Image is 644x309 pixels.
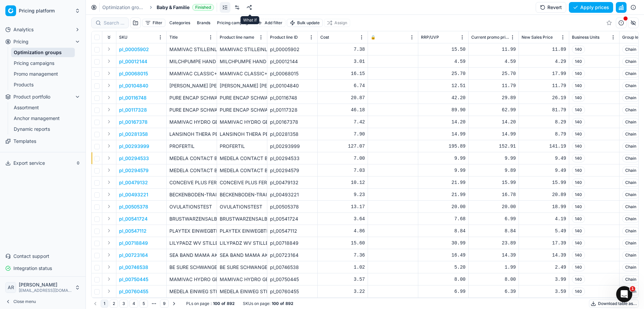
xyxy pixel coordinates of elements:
div: 7.90 [320,131,365,138]
button: Apply prices [569,2,613,13]
span: Chain [622,154,639,162]
button: Expand [105,263,113,271]
div: 7.03 [320,167,365,174]
div: pl_00294579 [270,167,315,174]
div: pl_00723164 [270,252,315,259]
span: Product portfolio [13,93,50,100]
div: 7.68 [421,216,466,222]
button: pl_00005902 [119,46,149,53]
p: pl_00541724 [119,216,148,222]
span: 140 [572,179,585,187]
a: Promo management [11,69,75,79]
span: AR [6,282,16,293]
a: Dynamic reports [11,124,75,134]
button: Expand [105,93,113,102]
button: 2 [110,300,118,308]
button: Expand [105,142,113,150]
div: 42.20 [421,94,466,101]
button: Expand [105,81,113,89]
span: 140 [572,57,585,66]
div: PLAYTEX EINWEGBTL120/118ML [220,228,264,234]
div: MEDELA CONTACT BRUSTH L+AB [220,155,264,162]
p: pl_00718849 [119,240,148,246]
button: Expand [105,130,113,138]
div: BRUSTWARZENSALBE ([MEDICAL_DATA]) [220,216,264,222]
button: Brands [194,19,213,27]
button: pl_00281358 [119,131,148,138]
button: 4 [129,300,138,308]
p: PLAYTEX EINWEGBTL120/118ML [169,228,214,234]
span: Baby & FamilieFinished [157,4,214,11]
div: 13.17 [320,203,365,210]
div: 4.59 [471,58,516,65]
p: MEDELA CONTACT BRUSTH L+AB [169,155,214,162]
p: MEDELA CONTACT BRUSTH S+AB [169,167,214,174]
div: MAMIVAC CLASSIC+SOFT [220,70,264,77]
div: 15.99 [522,179,566,186]
button: Close menu [3,297,83,306]
div: 81.79 [522,107,566,113]
div: LILYPADZ WV STILLEINLAGE [220,240,264,246]
div: 4.86 [320,228,365,234]
button: pl_00294533 [119,155,149,162]
span: Business Units [572,35,599,40]
div: 21.99 [421,179,466,186]
button: Expand [105,106,113,114]
div: 29.89 [471,94,516,101]
div: 7.00 [320,155,365,162]
p: CONCEIVE PLUS FERTILITAETS [169,179,214,186]
button: Export service [3,158,83,168]
button: Expand [105,166,113,174]
div: MAMIVAC STILLEINLAG MICROF [220,46,264,53]
span: 140 [572,142,585,150]
div: 15.60 [320,240,365,246]
span: SKU [119,35,127,40]
button: Pricing campaign [214,19,253,27]
button: pl_00479132 [119,179,148,186]
a: Pricing campaigns [11,59,75,68]
button: Expand [105,190,113,198]
span: Pricing [13,38,29,45]
p: MAMIVAC CLASSIC+SOFT [169,70,214,77]
span: Chain [622,118,639,126]
div: 89.90 [421,107,466,113]
button: pl_00505378 [119,203,148,210]
input: Search by SKU or title [104,20,124,26]
button: Add filter [254,19,285,27]
div: pl_00167378 [270,119,315,125]
p: pl_00493221 [119,191,148,198]
div: pl_00541724 [270,216,315,222]
div: 9.99 [421,167,466,174]
button: Expand [105,69,113,77]
p: pl_00547112 [119,228,147,234]
div: 20.00 [421,203,466,210]
span: Chain [622,106,639,114]
div: 23.89 [471,240,516,246]
div: 11.99 [471,46,516,53]
div: pl_00479132 [270,179,315,186]
span: Chain [622,239,639,247]
a: Assortment [11,103,75,112]
div: 16.78 [471,191,516,198]
button: Analytics [3,24,83,35]
button: pl_00750445 [119,276,148,283]
span: Export service [13,160,45,166]
p: pl_00293999 [119,143,149,150]
p: pl_00167378 [119,119,148,125]
div: pl_00547112 [270,228,315,234]
button: Categories [167,19,193,27]
p: LANSINOH THERA PEARL 3IN1 [169,131,214,138]
div: 3.01 [320,58,365,65]
div: [PERSON_NAME] [PERSON_NAME] [220,82,264,89]
div: 7.36 [320,252,365,259]
div: 4.29 [522,58,566,65]
button: 9 [160,300,169,308]
p: MAMIVAC HYDRO GEL [169,119,214,125]
span: 🔒 [371,35,376,40]
p: pl_00104840 [119,82,148,89]
a: Templates [3,136,83,147]
div: PROFERTIL [220,143,264,150]
span: 140 [572,106,585,114]
span: 140 [572,130,585,138]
